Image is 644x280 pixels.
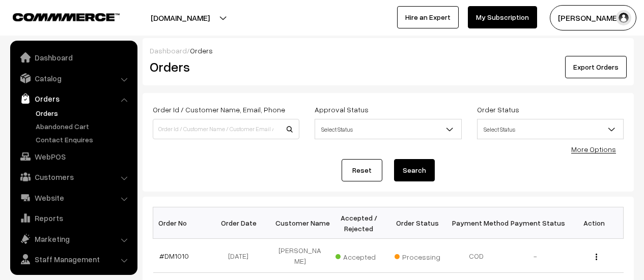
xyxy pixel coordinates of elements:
a: Orders [13,89,134,108]
a: Marketing [13,230,134,248]
img: COMMMERCE [13,13,120,21]
button: Export Orders [565,56,627,78]
div: / [150,45,627,56]
span: Select Status [315,120,461,138]
td: [DATE] [212,239,271,273]
th: Order No [153,207,212,239]
a: Dashboard [13,48,134,67]
label: Order Id / Customer Name, Email, Phone [153,104,285,115]
a: Abandoned Cart [33,121,134,132]
a: Customers [13,168,134,186]
a: More Options [571,145,616,153]
td: COD [447,239,506,273]
h2: Orders [150,59,298,75]
th: Payment Method [447,207,506,239]
a: #DM1010 [159,252,189,260]
th: Order Status [388,207,447,239]
a: Staff Management [13,250,134,268]
button: Search [394,159,435,181]
span: Processing [395,249,445,262]
th: Accepted / Rejected [329,207,388,239]
a: Dashboard [150,46,187,55]
span: Select Status [477,119,624,139]
a: COMMMERCE [13,10,102,22]
th: Customer Name [271,207,330,239]
a: My Subscription [468,6,537,28]
th: Order Date [212,207,271,239]
a: Hire an Expert [397,6,459,28]
span: Accepted [335,249,386,262]
a: WebPOS [13,147,134,166]
button: [PERSON_NAME] [550,5,636,30]
td: - [506,239,565,273]
th: Action [565,207,624,239]
td: [PERSON_NAME] [271,239,330,273]
img: Menu [596,254,597,260]
a: Catalog [13,69,134,87]
label: Order Status [477,104,519,115]
button: [DOMAIN_NAME] [115,5,245,30]
label: Approval Status [315,104,369,115]
span: Select Status [478,120,623,138]
a: Orders [33,108,134,118]
a: Contact Enquires [33,134,134,145]
input: Order Id / Customer Name / Customer Email / Customer Phone [153,119,299,139]
img: user [616,10,631,25]
a: Website [13,189,134,207]
th: Payment Status [506,207,565,239]
a: Reset [342,159,382,181]
a: Reports [13,209,134,227]
span: Orders [190,46,213,55]
span: Select Status [315,119,461,139]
